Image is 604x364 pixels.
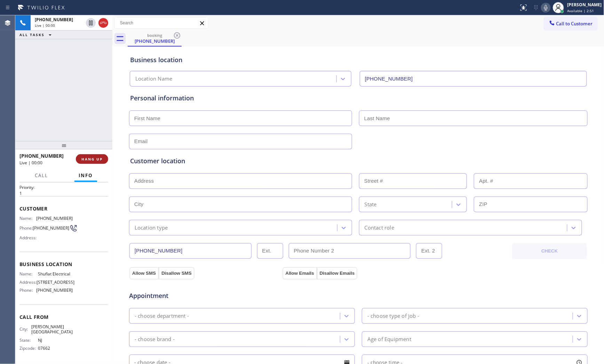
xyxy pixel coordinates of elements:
input: Email [129,134,352,149]
span: [STREET_ADDRESS] [37,280,74,285]
span: Zipcode: [19,346,38,351]
span: HANG UP [81,157,103,162]
div: Contact role [365,224,394,232]
button: Call [31,169,52,182]
button: ALL TASKS [15,31,58,39]
span: 07662 [38,346,73,351]
button: Allow Emails [283,267,317,280]
span: ALL TASKS [19,32,45,37]
input: Search [115,17,208,28]
span: [PHONE_NUMBER] [36,288,73,293]
span: [PHONE_NUMBER] [35,17,73,23]
div: Customer location [130,156,587,166]
span: Info [79,172,93,179]
button: Hold Customer [86,18,96,28]
input: Ext. [257,243,283,259]
button: Allow SMS [129,267,159,280]
button: CHECK [512,243,587,259]
span: Call From [19,314,108,320]
button: Disallow SMS [159,267,194,280]
span: Address: [19,280,37,285]
span: Name: [19,216,36,221]
input: Last Name [359,110,588,126]
div: [PERSON_NAME] [567,2,602,8]
input: City [129,197,352,212]
button: Call to Customer [544,17,597,30]
button: Disallow Emails [317,267,358,280]
span: [PHONE_NUMBER] [36,216,73,221]
span: NJ [38,338,73,343]
div: booking [128,33,181,38]
span: Shuflat Electrical [38,271,73,276]
div: Age of Equipment [367,335,411,343]
button: Mute [541,3,551,13]
h2: Priority: [19,184,108,190]
div: - choose brand - [135,335,175,343]
span: Phone: [19,225,33,231]
input: Phone Number 2 [289,243,411,259]
span: Live | 00:00 [35,23,55,28]
div: (201) 253-7221 [128,31,181,46]
input: Address [129,173,352,189]
input: Phone Number [129,243,252,259]
button: Info [74,169,97,182]
input: First Name [129,110,352,126]
span: Address: [19,235,38,240]
span: Business location [19,261,108,267]
div: Personal information [130,93,587,103]
p: 1 [19,190,108,196]
input: Street # [359,173,467,189]
span: [PERSON_NAME][GEOGRAPHIC_DATA] [31,324,73,335]
button: Hang up [98,18,108,28]
button: HANG UP [76,154,108,164]
div: Location Name [135,75,173,83]
div: [PHONE_NUMBER] [128,38,181,44]
span: Customer [19,205,108,212]
div: - choose department - [135,312,189,320]
span: Available | 2:51 [567,8,594,13]
div: State [365,200,377,208]
div: Business location [130,55,587,65]
span: State: [19,338,38,343]
span: Live | 00:00 [19,160,42,166]
span: Phone: [19,288,36,293]
span: Call to Customer [556,20,593,27]
input: Ext. 2 [416,243,442,259]
div: - choose type of job - [367,312,419,320]
input: ZIP [474,197,588,212]
span: Call [35,172,48,179]
span: Appointment [129,291,281,300]
input: Apt. # [474,173,588,189]
input: Phone Number [360,71,587,86]
span: [PHONE_NUMBER] [19,152,64,159]
span: [PHONE_NUMBER] [33,225,69,231]
div: Location type [135,224,168,232]
span: Name: [19,271,38,276]
span: City: [19,326,31,332]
